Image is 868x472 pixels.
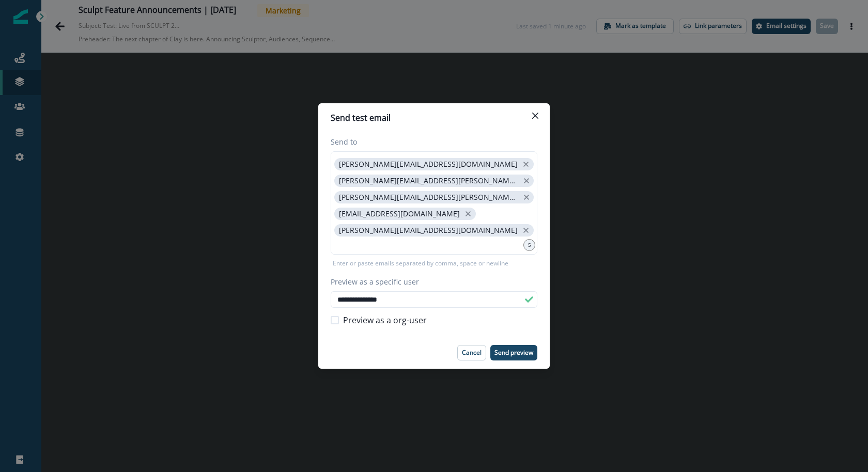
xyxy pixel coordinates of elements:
[527,107,544,124] button: Close
[339,210,460,218] p: [EMAIL_ADDRESS][DOMAIN_NAME]
[522,192,531,202] button: close
[463,209,473,219] button: close
[521,159,531,169] button: close
[339,193,519,202] p: [PERSON_NAME][EMAIL_ADDRESS][PERSON_NAME][DOMAIN_NAME]
[331,276,531,287] label: Preview as a specific user
[331,112,391,124] p: Send test email
[494,349,533,356] p: Send preview
[343,314,427,326] span: Preview as a org-user
[331,259,510,268] p: Enter or paste emails separated by comma, space or newline
[462,349,482,356] p: Cancel
[522,176,531,186] button: close
[339,160,518,169] p: [PERSON_NAME][EMAIL_ADDRESS][DOMAIN_NAME]
[521,225,531,235] button: close
[490,345,537,360] button: Send preview
[339,226,518,235] p: [PERSON_NAME][EMAIL_ADDRESS][DOMAIN_NAME]
[331,136,531,147] label: Send to
[523,239,535,251] div: 5
[339,177,519,185] p: [PERSON_NAME][EMAIL_ADDRESS][PERSON_NAME][DOMAIN_NAME]
[457,345,486,360] button: Cancel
